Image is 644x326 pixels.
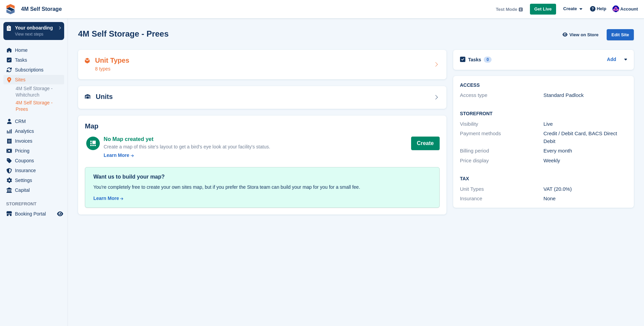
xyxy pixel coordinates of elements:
[460,176,627,182] h2: Tax
[3,209,64,219] a: menu
[15,65,56,75] span: Subscriptions
[519,7,523,12] img: icon-info-grey-7440780725fd019a000dd9b08b2336e03edf1995a4989e88bcd33f0948082b44.svg
[411,137,440,150] button: Create
[15,136,56,146] span: Invoices
[15,25,55,30] p: Your onboarding
[104,143,270,150] div: Create a map of this site's layout to get a bird's eye look at your facility's status.
[78,29,169,38] h2: 4M Self Storage - Prees
[3,22,64,40] a: Your onboarding View next steps
[562,29,601,40] a: View on Store
[460,91,544,99] div: Access type
[15,146,56,156] span: Pricing
[563,5,577,12] span: Create
[3,75,64,84] a: menu
[460,195,544,203] div: Insurance
[544,147,627,155] div: Every month
[620,6,638,13] span: Account
[544,91,627,99] div: Standard Padlock
[85,94,90,99] img: unit-icn-7be61d7bf1b0ce9d3e12c5938cc71ed9869f7b940bace4675aadf7bd6d80202e.svg
[15,45,56,55] span: Home
[544,130,627,145] div: Credit / Debit Card, BACS Direct Debit
[78,86,446,109] a: Units
[3,166,64,175] a: menu
[78,50,446,80] a: Unit Types 8 types
[85,122,440,130] h2: Map
[3,185,64,195] a: menu
[16,85,64,98] a: 4M Self Storage - Whitchurch
[104,152,270,159] a: Learn More
[530,4,556,15] a: Get Live
[460,83,627,88] h2: ACCESS
[96,93,113,101] h2: Units
[16,100,64,113] a: 4M Self Storage - Prees
[15,156,56,165] span: Coupons
[6,201,68,207] span: Storefront
[15,209,56,219] span: Booking Portal
[607,29,634,40] div: Edit Site
[104,135,270,143] div: No Map created yet
[104,152,129,159] div: Learn More
[93,195,431,202] a: Learn More
[607,56,616,64] a: Add
[460,111,627,117] h2: Storefront
[3,55,64,65] a: menu
[15,185,56,195] span: Capital
[3,156,64,165] a: menu
[3,126,64,136] a: menu
[612,5,619,12] img: Pete Clutton
[496,6,517,13] span: Test Mode
[468,57,481,63] h2: Tasks
[15,117,56,126] span: CRM
[534,6,552,13] span: Get Live
[460,185,544,193] div: Unit Types
[18,3,65,15] a: 4M Self Storage
[95,57,129,64] h2: Unit Types
[3,45,64,55] a: menu
[15,75,56,84] span: Sites
[85,58,90,63] img: unit-type-icn-2b2737a686de81e16bb02015468b77c625bbabd49415b5ef34ead5e3b44a266d.svg
[544,157,627,165] div: Weekly
[95,65,129,73] div: 8 types
[56,210,64,218] a: Preview store
[93,184,431,191] div: You're completely free to create your own sites map, but if you prefer the Stora team can build y...
[15,126,56,136] span: Analytics
[3,65,64,75] a: menu
[607,29,634,43] a: Edit Site
[544,185,627,193] div: VAT (20.0%)
[460,147,544,155] div: Billing period
[544,120,627,128] div: Live
[90,141,96,146] img: map-icn-white-8b231986280072e83805622d3debb4903e2986e43859118e7b4002611c8ef794.svg
[5,4,16,14] img: stora-icon-8386f47178a22dfd0bd8f6a31ec36ba5ce8667c1dd55bd0f319d3a0aa187defe.svg
[3,117,64,126] a: menu
[15,31,55,37] p: View next steps
[15,55,56,65] span: Tasks
[3,176,64,185] a: menu
[93,195,119,202] div: Learn More
[569,32,599,38] span: View on Store
[15,166,56,175] span: Insurance
[484,57,492,63] div: 0
[460,157,544,165] div: Price display
[93,173,431,181] div: Want us to build your map?
[3,146,64,156] a: menu
[3,136,64,146] a: menu
[460,130,544,145] div: Payment methods
[460,120,544,128] div: Visibility
[15,176,56,185] span: Settings
[544,195,627,203] div: None
[597,5,606,12] span: Help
